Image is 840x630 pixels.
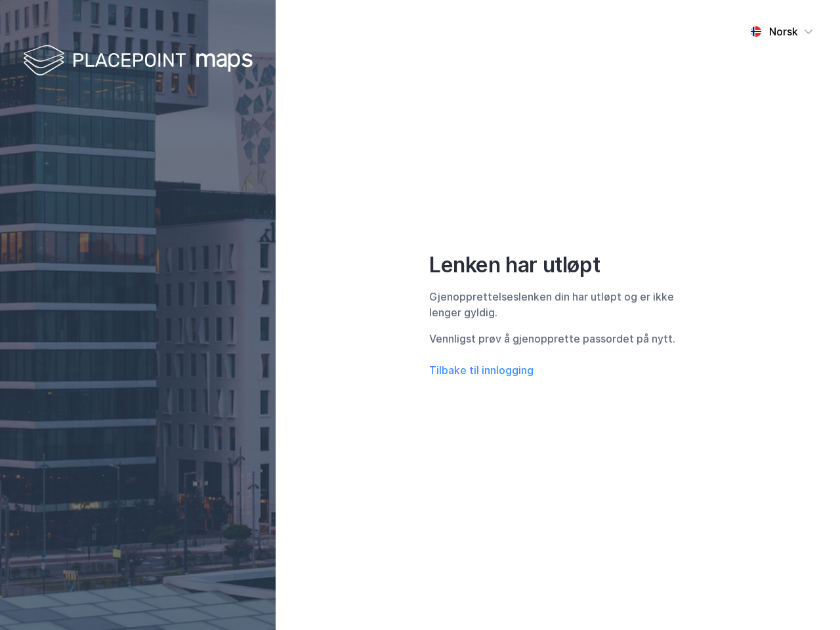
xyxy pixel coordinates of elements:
[429,331,686,346] div: Vennligst prøv å gjenopprette passordet på nytt.
[769,24,798,39] div: Norsk
[429,252,686,278] div: Lenken har utløpt
[23,42,253,81] img: logo-white.f07954bde2210d2a523dddb988cd2aa7.svg
[774,567,840,630] iframe: Chat Widget
[429,289,686,320] div: Gjenopprettelseslenken din har utløpt og er ikke lenger gyldig.
[429,362,534,378] button: Tilbake til innlogging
